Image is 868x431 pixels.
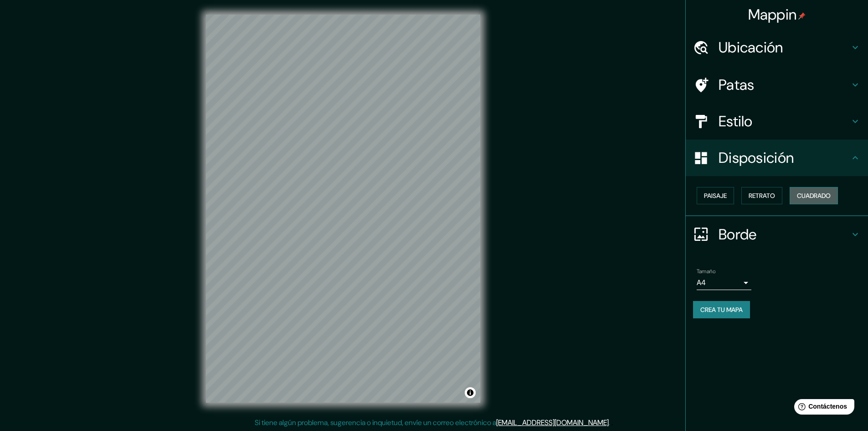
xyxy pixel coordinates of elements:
[797,192,831,200] font: Cuadrado
[697,278,706,287] font: A4
[704,192,727,200] font: Paisaje
[611,417,613,427] font: .
[686,103,868,140] div: Estilo
[255,418,496,427] font: Si tiene algún problema, sugerencia o inquietud, envíe un correo electrónico a
[719,225,757,244] font: Borde
[798,12,806,20] img: pin-icon.png
[700,306,743,314] font: Crea tu mapa
[697,187,734,204] button: Paisaje
[686,67,868,103] div: Patas
[697,268,715,275] font: Tamaño
[496,418,609,427] a: [EMAIL_ADDRESS][DOMAIN_NAME]
[609,418,610,427] font: .
[787,395,858,421] iframe: Lanzador de widgets de ayuda
[465,387,476,398] button: Activar o desactivar atribución
[686,29,868,66] div: Ubicación
[686,216,868,253] div: Borde
[697,275,751,290] div: A4
[719,148,794,167] font: Disposición
[693,301,750,318] button: Crea tu mapa
[749,192,775,200] font: Retrato
[206,15,480,403] canvas: Mapa
[686,140,868,176] div: Disposición
[719,112,753,131] font: Estilo
[719,75,755,94] font: Patas
[741,187,782,204] button: Retrato
[790,187,838,204] button: Cuadrado
[719,38,783,57] font: Ubicación
[748,5,797,24] font: Mappin
[610,417,611,427] font: .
